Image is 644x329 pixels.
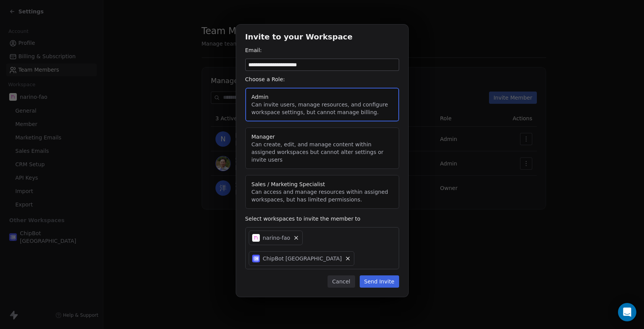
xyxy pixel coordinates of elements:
[252,255,260,262] img: Japan.png
[263,234,290,242] span: narino-fao
[245,215,399,223] div: Select workspaces to invite the member to
[245,34,399,42] h1: Invite to your Workspace
[245,75,399,83] div: Choose a Role:
[263,255,342,262] span: ChipBot [GEOGRAPHIC_DATA]
[328,275,355,288] button: Cancel
[360,275,399,288] button: Send Invite
[252,234,260,242] img: white-back.png
[245,46,399,54] div: Email:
